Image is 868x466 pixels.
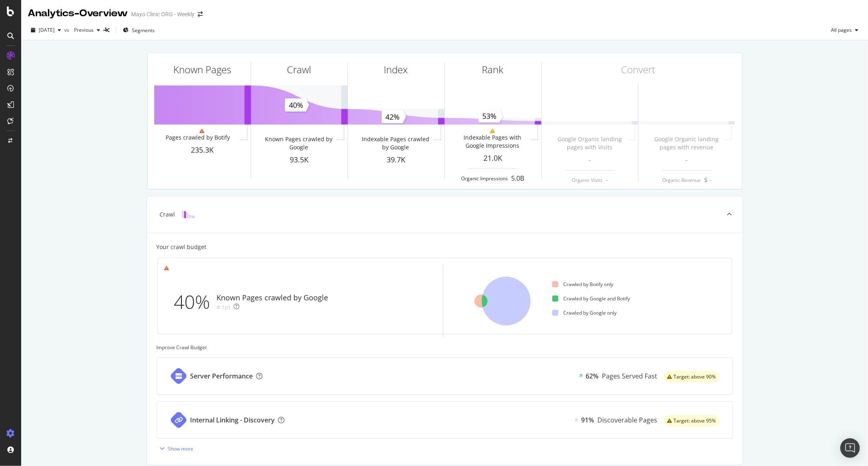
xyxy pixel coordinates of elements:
a: Internal Linking - DiscoveryEqual91%Discoverable Pageswarning label [157,401,733,439]
img: Equal [575,419,578,421]
div: 40% [174,289,217,315]
div: Internal Linking - Discovery [190,416,275,425]
div: Pages crawled by Botify [166,133,230,142]
div: 5.0B [512,174,525,183]
span: vs [64,26,71,33]
div: Indexable Pages with Google Impressions [456,133,529,150]
div: Improve Crawl Budget [157,344,733,351]
span: All pages [828,26,852,33]
div: Index [384,63,408,77]
a: Server Performance62%Pages Served Fastwarning label [157,357,733,395]
div: Organic Impressions [461,175,508,182]
div: 1pt [222,303,231,311]
div: 235.3K [154,145,251,155]
img: Equal [217,306,220,308]
button: Show more [157,442,194,455]
div: Show more [168,445,194,452]
div: Crawl [287,63,311,77]
button: All pages [828,24,861,37]
button: Segments [120,24,158,37]
div: Crawled by Botify only [552,281,613,288]
button: Previous [71,24,103,37]
div: arrow-right-arrow-left [198,11,203,17]
div: Rank [482,63,504,77]
span: Segments [132,27,155,34]
div: Crawl [160,210,175,219]
span: Previous [71,26,94,33]
div: 21.0K [445,153,541,164]
button: [DATE] [28,24,64,37]
div: Known Pages crawled by Google [217,293,328,303]
div: warning label [664,415,719,427]
div: 39.7K [348,155,444,165]
div: Analytics - Overview [28,7,128,20]
div: warning label [664,371,719,383]
div: Discoverable Pages [598,416,658,425]
span: 2025 Sep. 3rd [39,26,55,33]
div: Known Pages [173,63,231,77]
div: Known Pages crawled by Google [262,135,335,151]
div: 93.5K [251,155,348,165]
div: Crawled by Google only [552,309,617,316]
div: Open Intercom Messenger [840,438,860,458]
div: Mayo Clinic ORG - Weekly [131,10,195,18]
div: Your crawl budget [157,243,207,251]
div: 91% [582,416,595,425]
div: 62% [586,372,599,381]
div: Server Performance [190,372,253,381]
div: Pages Served Fast [602,372,658,381]
span: Target: above 95% [674,418,716,423]
img: block-icon [182,210,195,218]
span: Target: above 90% [674,374,716,379]
div: Crawled by Google and Botify [552,295,630,302]
div: Indexable Pages crawled by Google [359,135,432,151]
